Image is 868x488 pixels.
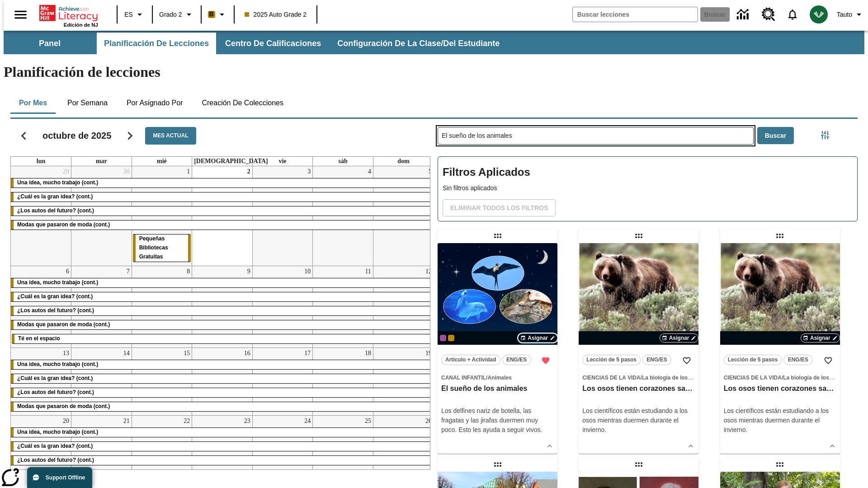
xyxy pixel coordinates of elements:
[39,3,98,28] div: Portada
[12,124,35,147] button: Regresar
[17,389,94,395] span: ¿Los autos del futuro? (cont.)
[11,456,434,465] div: ¿Los autos del futuro? (cont.)
[125,266,132,277] a: 7 de octubre de 2025
[12,334,433,343] div: Té en el espacio
[94,157,109,166] a: martes
[632,457,646,472] div: Lección arrastrable: Mujeres notables de la Ilustración
[97,33,216,54] button: Planificación de lecciones
[487,375,511,381] span: Animales
[820,352,836,369] button: Añadir a mis Favoritas
[11,166,71,266] td: 29 de septiembre de 2025
[373,166,434,266] td: 5 de octubre de 2025
[11,347,71,415] td: 13 de octubre de 2025
[788,355,808,365] span: ENG/ES
[363,416,373,427] a: 25 de octubre de 2025
[139,235,168,260] span: Pequeñas Bibliotecas Gratuitas
[518,333,557,343] button: Asignar Elegir fechas
[445,355,496,365] span: Artículo + Actividad
[11,292,434,301] div: ¿Cuál es la gran idea? (cont.)
[11,221,434,230] div: Modas que pasaron de moda (cont.)
[424,348,434,359] a: 19 de octubre de 2025
[728,355,778,365] span: Lección de 5 pasos
[185,166,192,177] a: 1 de octubre de 2025
[11,266,71,347] td: 6 de octubre de 2025
[17,457,94,463] span: ¿Los autos del futuro? (cont.)
[582,375,640,381] span: Ciencias de la Vida
[302,416,312,427] a: 24 de octubre de 2025
[17,221,110,228] span: Modas que pasaron de moda (cont.)
[837,10,852,19] span: Tauto
[11,388,434,397] div: ¿Los autos del futuro? (cont.)
[438,243,557,454] div: lesson details
[582,373,695,382] span: Tema: Ciencias de la Vida/La biología de los sistemas humanos y la salud
[35,157,47,166] a: lunes
[440,335,446,341] span: OL 2025 Auto Grade 3
[427,166,434,177] a: 5 de octubre de 2025
[11,402,434,411] div: Modas que pasaron de moda (cont.)
[582,384,695,394] h3: Los osos tienen corazones sanos, pero ¿por qué?
[242,416,252,427] a: 23 de octubre de 2025
[11,360,434,369] div: Una idea, mucho trabajo (cont.)
[17,361,98,367] span: Una idea, mucho trabajo (cont.)
[363,266,373,277] a: 11 de octubre de 2025
[586,355,637,365] span: Lección de 5 pasos
[441,355,500,365] button: Artículo + Actividad
[306,166,312,177] a: 3 de octubre de 2025
[194,92,291,114] button: Creación de colecciones
[119,92,190,114] button: Por asignado por
[396,157,411,166] a: domingo
[441,384,554,394] h3: El sueño de los animales
[804,3,833,26] button: Escoja un nuevo avatar
[330,33,507,54] button: Configuración de la clase/del estudiante
[4,33,508,54] div: Subbarra de navegación
[11,192,434,202] div: ¿Cuál es la gran idea? (cont.)
[5,33,95,54] button: Panel
[61,348,71,359] a: 13 de octubre de 2025
[17,321,110,328] span: Modas que pasaron de moda (cont.)
[363,348,373,359] a: 18 de octubre de 2025
[641,375,642,381] span: /
[39,38,61,49] span: Panel
[192,166,253,266] td: 2 de octubre de 2025
[245,266,252,277] a: 9 de octubre de 2025
[833,6,868,23] button: Perfil/Configuración
[27,467,92,488] button: Support Offline
[11,178,434,188] div: Una idea, mucho trabajo (cont.)
[506,355,527,365] span: ENG/ES
[724,355,782,365] button: Lección de 5 pasos
[17,443,93,449] span: ¿Cuál es la gran idea? (cont.)
[782,375,783,381] span: /
[443,183,853,193] p: Sin filtros aplicados
[17,207,94,214] span: ¿Los autos del futuro? (cont.)
[441,406,554,435] div: Los delfines nariz de botella, las fragatas y las jirafas duermen muy poco. Esto les ayuda a segu...
[252,166,313,266] td: 3 de octubre de 2025
[443,161,853,183] h2: Filtros Aplicados
[192,157,270,166] a: jueves
[336,157,349,166] a: sábado
[582,355,641,365] button: Lección de 5 pasos
[17,193,93,200] span: ¿Cuál es la gran idea? (cont.)
[4,31,864,54] div: Subbarra de navegación
[756,2,781,27] a: Centro de recursos, Se abrirá en una pestaña nueva.
[373,266,434,347] td: 12 de octubre de 2025
[17,403,110,409] span: Modas que pasaron de moda (cont.)
[185,266,192,277] a: 8 de octubre de 2025
[17,375,93,381] span: ¿Cuál es la gran idea? (cont.)
[543,439,557,453] button: Ver más
[302,266,312,277] a: 10 de octubre de 2025
[642,375,764,381] span: La biología de los sistemas humanos y la salud
[816,126,834,144] button: Menú lateral de filtros
[39,4,98,22] a: Portada
[17,429,98,435] span: Una idea, mucho trabajo (cont.)
[11,320,434,329] div: Modas que pasaron de moda (cont.)
[204,6,231,23] button: Boost El color de la clase es anaranjado claro. Cambiar el color de la clase.
[810,5,828,23] img: avatar image
[538,352,554,369] button: Remover de Favoritas
[122,166,132,177] a: 30 de septiembre de 2025
[11,442,434,451] div: ¿Cuál es la gran idea? (cont.)
[448,335,454,341] div: New 2025 class
[679,352,695,369] button: Añadir a mis Favoritas
[277,157,288,166] a: viernes
[579,243,698,454] div: lesson details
